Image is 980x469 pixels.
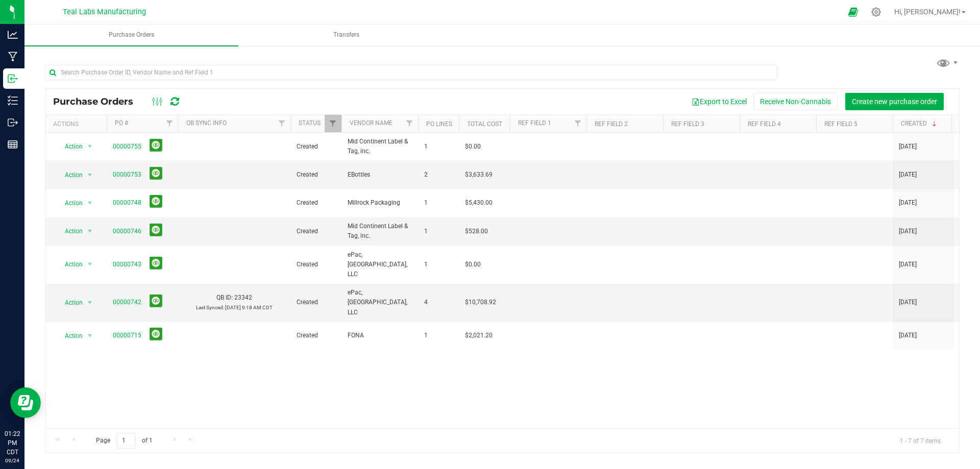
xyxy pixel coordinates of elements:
[297,170,335,180] span: Created
[113,332,141,339] a: 00000715
[870,7,883,17] div: Manage settings
[748,120,781,128] a: Ref Field 4
[892,433,949,448] span: 1 - 7 of 7 items
[297,331,335,340] span: Created
[56,329,83,343] span: Action
[465,170,493,180] span: $3,633.69
[424,331,453,340] span: 1
[299,119,321,127] a: Status
[84,257,96,271] span: select
[465,260,481,269] span: $0.00
[424,260,453,269] span: 1
[56,224,83,238] span: Action
[899,142,917,152] span: [DATE]
[186,119,227,127] a: QB Sync Info
[87,433,161,449] span: Page of 1
[845,93,944,110] button: Create new purchase order
[8,117,18,128] inline-svg: Outbound
[8,30,18,40] inline-svg: Analytics
[5,457,20,464] p: 09/24
[465,198,493,208] span: $5,430.00
[465,142,481,152] span: $0.00
[348,288,412,317] span: ePac, [GEOGRAPHIC_DATA], LLC
[56,257,83,271] span: Action
[45,65,777,80] input: Search Purchase Order ID, Vendor Name and Ref Field 1
[899,298,917,307] span: [DATE]
[348,250,412,280] span: ePac, [GEOGRAPHIC_DATA], LLC
[424,198,453,208] span: 1
[113,228,141,235] a: 00000746
[239,24,453,46] a: Transfers
[115,119,128,127] a: PO #
[84,168,96,182] span: select
[348,170,412,180] span: EBottles
[84,139,96,154] span: select
[53,96,143,107] span: Purchase Orders
[56,295,83,310] span: Action
[899,227,917,236] span: [DATE]
[297,298,335,307] span: Created
[84,329,96,343] span: select
[113,143,141,150] a: 00000755
[899,331,917,340] span: [DATE]
[894,8,961,16] span: Hi, [PERSON_NAME]!
[424,298,453,307] span: 4
[8,73,18,84] inline-svg: Inbound
[84,196,96,210] span: select
[348,137,412,156] span: Mid Continent Label & Tag, inc.
[84,224,96,238] span: select
[234,294,252,301] span: 23342
[196,305,224,310] span: Last Synced:
[424,227,453,236] span: 1
[225,305,273,310] span: [DATE] 9:18 AM CDT
[216,294,233,301] span: QB ID:
[117,433,135,449] input: 1
[297,142,335,152] span: Created
[424,170,453,180] span: 2
[53,120,103,128] div: Actions
[8,95,18,106] inline-svg: Inventory
[84,295,96,310] span: select
[297,260,335,269] span: Created
[348,198,412,208] span: Millrock Packaging
[901,120,939,127] a: Created
[8,52,18,62] inline-svg: Manufacturing
[320,31,373,39] span: Transfers
[899,170,917,180] span: [DATE]
[297,198,335,208] span: Created
[113,171,141,178] a: 00000753
[401,115,418,132] a: Filter
[899,260,917,269] span: [DATE]
[595,120,628,128] a: Ref Field 2
[824,120,857,128] a: Ref Field 5
[56,196,83,210] span: Action
[56,139,83,154] span: Action
[852,97,937,106] span: Create new purchase order
[10,387,41,418] iframe: Resource center
[63,8,146,16] span: Teal Labs Manufacturing
[348,331,412,340] span: FONA
[685,93,753,110] button: Export to Excel
[8,139,18,150] inline-svg: Reports
[465,331,493,340] span: $2,021.20
[325,115,341,132] a: Filter
[113,299,141,306] a: 00000742
[24,24,238,46] a: Purchase Orders
[348,221,412,241] span: Mid Continent Label & Tag, inc.
[465,298,496,307] span: $10,708.92
[56,168,83,182] span: Action
[113,199,141,206] a: 00000748
[350,119,393,127] a: Vendor Name
[5,429,20,457] p: 01:22 PM CDT
[426,120,452,128] a: PO Lines
[465,227,488,236] span: $528.00
[671,120,704,128] a: Ref Field 3
[753,93,838,110] button: Receive Non-Cannabis
[842,2,865,22] span: Open Ecommerce Menu
[95,31,168,39] span: Purchase Orders
[518,119,551,127] a: Ref Field 1
[274,115,290,132] a: Filter
[297,227,335,236] span: Created
[113,261,141,268] a: 00000743
[467,120,502,128] a: Total Cost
